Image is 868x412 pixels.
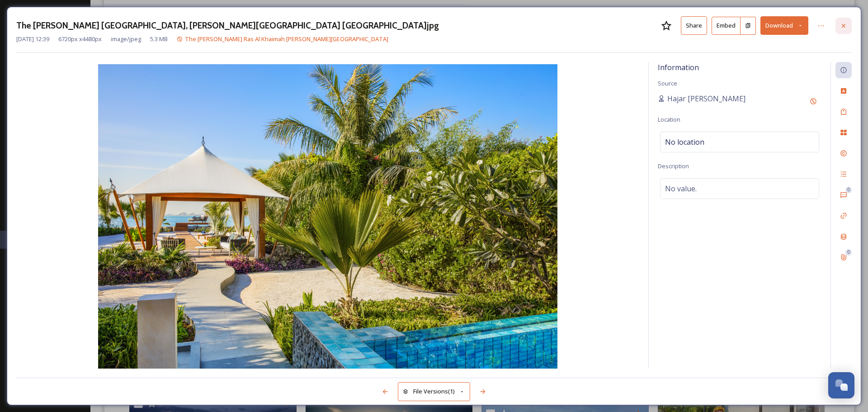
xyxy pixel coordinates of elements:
[658,79,677,87] span: Source
[760,16,808,35] button: Download
[665,137,704,147] span: No location
[665,183,697,194] span: No value.
[185,35,388,43] span: The [PERSON_NAME] Ras Al Khaimah [PERSON_NAME][GEOGRAPHIC_DATA]
[58,35,102,43] span: 6720 px x 4480 px
[16,35,49,43] span: [DATE] 12:39
[667,93,745,104] span: Hajar [PERSON_NAME]
[658,62,699,72] span: Information
[658,115,680,123] span: Location
[16,64,639,370] img: 8D9C48FB-8D73-4F6D-82937DE9D00E41EE.jpg
[150,35,168,43] span: 5.3 MB
[16,19,439,32] h3: The [PERSON_NAME] [GEOGRAPHIC_DATA], [PERSON_NAME][GEOGRAPHIC_DATA] [GEOGRAPHIC_DATA]jpg
[712,17,741,35] button: Embed
[398,382,470,401] button: File Versions(1)
[828,372,854,398] button: Open Chat
[845,187,852,193] div: 0
[111,35,141,43] span: image/jpeg
[681,16,707,35] button: Share
[658,162,689,170] span: Description
[845,249,852,256] div: 0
